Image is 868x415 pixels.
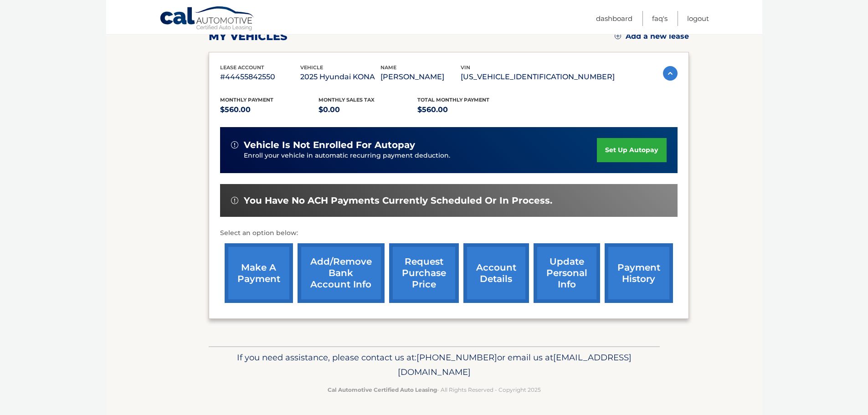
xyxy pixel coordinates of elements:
[380,64,396,71] span: name
[461,71,615,83] p: [US_VEHICLE_IDENTIFICATION_NUMBER]
[215,385,654,395] p: - All Rights Reserved - Copyright 2025
[220,64,264,71] span: lease account
[463,243,529,303] a: account details
[615,33,621,39] img: add.svg
[652,11,668,26] a: FAQ's
[597,138,666,162] a: set up autopay
[380,71,461,83] p: [PERSON_NAME]
[328,386,437,393] strong: Cal Automotive Certified Auto Leasing
[318,97,375,103] span: Monthly sales Tax
[300,64,323,71] span: vehicle
[220,228,678,239] p: Select an option below:
[534,243,600,303] a: update personal info
[417,103,516,116] p: $560.00
[215,350,654,379] p: If you need assistance, please contact us at: or email us at
[231,197,238,204] img: alert-white.svg
[231,141,238,149] img: alert-white.svg
[300,71,380,83] p: 2025 Hyundai KONA
[220,103,319,116] p: $560.00
[220,97,273,103] span: Monthly Payment
[605,243,673,303] a: payment history
[687,11,709,26] a: Logout
[318,103,417,116] p: $0.00
[663,66,678,81] img: accordion-active.svg
[416,352,497,363] span: [PHONE_NUMBER]
[159,6,255,32] a: Cal Automotive
[298,243,385,303] a: Add/Remove bank account info
[225,243,293,303] a: make a payment
[389,243,459,303] a: request purchase price
[461,64,470,71] span: vin
[244,195,552,206] span: You have no ACH payments currently scheduled or in process.
[209,30,288,43] h2: my vehicles
[417,97,489,103] span: Total Monthly Payment
[615,32,689,41] a: Add a new lease
[398,352,632,377] span: [EMAIL_ADDRESS][DOMAIN_NAME]
[244,151,597,161] p: Enroll your vehicle in automatic recurring payment deduction.
[596,11,632,26] a: Dashboard
[244,139,415,151] span: vehicle is not enrolled for autopay
[220,71,300,83] p: #44455842550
